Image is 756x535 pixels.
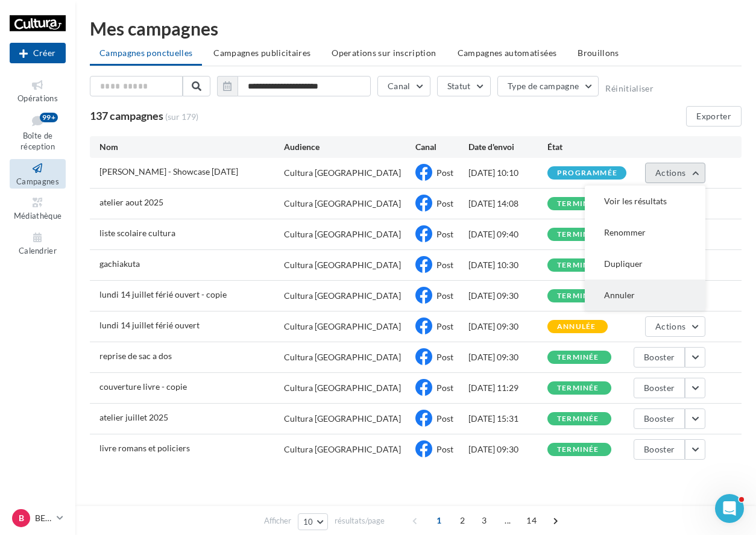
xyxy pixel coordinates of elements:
span: lundi 14 juillet férié ouvert [99,320,200,330]
a: Calendrier [10,228,66,258]
div: terminée [557,415,599,423]
span: couverture livre - copie [99,381,187,392]
button: Type de campagne [497,76,599,96]
div: programmée [557,169,617,177]
span: 2 [453,511,472,530]
span: 137 campagnes [90,109,163,122]
span: Campagnes publicitaires [213,48,310,58]
span: atelier aout 2025 [99,197,163,207]
span: Calendrier [19,246,57,255]
a: Opérations [10,76,66,105]
a: Médiathèque [10,193,66,223]
div: [DATE] 15:31 [468,413,547,425]
a: B BESANCON [10,507,66,530]
span: Médiathèque [14,211,62,221]
div: terminée [557,292,599,300]
div: État [547,141,626,153]
button: Actions [645,316,705,337]
button: Booster [634,439,685,460]
button: Dupliquer [585,248,705,280]
button: Booster [634,378,685,398]
span: livre romans et policiers [99,443,190,453]
span: Opérations [17,93,58,103]
div: terminée [557,446,599,454]
span: lundi 14 juillet férié ouvert - copie [99,289,227,299]
span: résultats/page [335,515,385,527]
span: liste scolaire cultura [99,228,175,238]
div: terminée [557,200,599,208]
span: atelier juillet 2025 [99,412,168,422]
a: Campagnes [10,159,66,189]
span: Post [436,198,453,208]
div: Mes campagnes [90,19,742,37]
div: [DATE] 14:08 [468,198,547,210]
button: Créer [10,43,66,63]
div: terminée [557,384,599,392]
iframe: Intercom live chat [715,494,744,523]
a: Boîte de réception99+ [10,110,66,154]
button: 10 [298,513,329,530]
div: [DATE] 11:29 [468,382,547,394]
button: Exporter [686,106,742,127]
button: Actions [645,163,705,183]
span: Llilan Renaud - Showcase 20/09/2025 [99,166,238,177]
div: Cultura [GEOGRAPHIC_DATA] [284,259,401,271]
span: ... [498,511,517,530]
span: reprise de sac a dos [99,351,172,361]
div: Cultura [GEOGRAPHIC_DATA] [284,382,401,394]
button: Renommer [585,217,705,248]
div: Cultura [GEOGRAPHIC_DATA] [284,443,401,455]
div: [DATE] 10:30 [468,259,547,271]
span: Afficher [264,515,291,527]
span: Post [436,260,453,270]
span: Post [436,229,453,239]
div: [DATE] 10:10 [468,167,547,179]
div: Cultura [GEOGRAPHIC_DATA] [284,413,401,425]
span: 3 [474,511,494,530]
div: [DATE] 09:40 [468,228,547,240]
span: 1 [429,511,449,530]
div: Cultura [GEOGRAPHIC_DATA] [284,228,401,240]
button: Canal [377,76,430,96]
span: 10 [303,517,313,527]
span: Post [436,352,453,362]
div: [DATE] 09:30 [468,290,547,302]
div: Date d'envoi [468,141,547,153]
div: Cultura [GEOGRAPHIC_DATA] [284,321,401,333]
div: Cultura [GEOGRAPHIC_DATA] [284,198,401,210]
div: annulée [557,323,596,331]
span: Boîte de réception [20,131,55,152]
div: terminée [557,231,599,239]
button: Statut [437,76,491,96]
span: Actions [655,321,685,331]
span: 14 [521,511,541,530]
div: [DATE] 09:30 [468,443,547,455]
div: terminée [557,354,599,361]
div: [DATE] 09:30 [468,351,547,363]
button: Booster [634,347,685,368]
div: [DATE] 09:30 [468,321,547,333]
p: BESANCON [35,512,52,524]
span: B [19,512,24,524]
button: Annuler [585,280,705,311]
button: Réinitialiser [605,84,654,93]
div: Cultura [GEOGRAPHIC_DATA] [284,167,401,179]
span: Post [436,290,453,301]
span: gachiakuta [99,258,140,269]
span: (sur 179) [165,111,198,123]
div: Nom [99,141,284,153]
span: Campagnes [16,177,59,186]
button: Booster [634,408,685,429]
span: Post [436,444,453,454]
span: Post [436,413,453,424]
span: Operations sur inscription [332,48,436,58]
span: Post [436,321,453,331]
span: Post [436,167,453,178]
div: Cultura [GEOGRAPHIC_DATA] [284,290,401,302]
span: Campagnes automatisées [458,48,557,58]
button: Voir les résultats [585,186,705,217]
span: Actions [655,167,685,178]
div: 99+ [40,113,58,122]
div: Audience [284,141,416,153]
div: Nouvelle campagne [10,43,66,63]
